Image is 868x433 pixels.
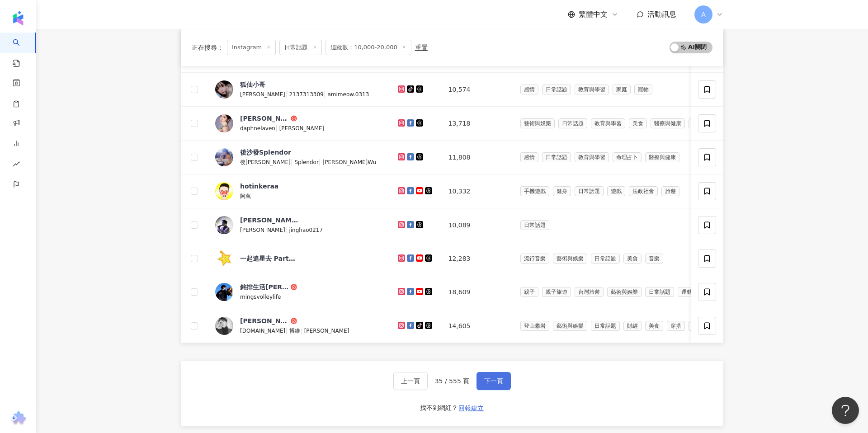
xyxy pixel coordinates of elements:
span: 藝術與娛樂 [553,254,587,264]
span: 下一頁 [484,377,503,385]
a: KOL Avatar[PERSON_NAME]daphnelaven|[PERSON_NAME] [215,114,383,133]
span: 教育與學習 [575,85,609,94]
a: KOL Avatar狐仙小哥[PERSON_NAME]|2137313309|amimeow.0313 [215,80,383,99]
span: 流行音樂 [520,254,549,264]
span: rise [13,155,20,175]
div: 銘排生活[PERSON_NAME] VolleyLife [240,282,289,292]
div: [PERSON_NAME] [240,216,299,225]
a: KOL Avatarhotinkeraa阿萬 [215,182,383,201]
span: [PERSON_NAME] [240,91,285,98]
span: 親子旅遊 [542,287,571,297]
span: 活動訊息 [647,10,676,19]
span: 繁體中文 [579,9,608,19]
span: 35 / 555 頁 [435,377,470,385]
span: 手機遊戲 [520,186,549,196]
img: KOL Avatar [215,182,233,200]
span: [PERSON_NAME] [279,125,325,132]
img: KOL Avatar [215,249,233,268]
span: | [291,158,295,165]
a: KOL Avatar後沙發Splendor後[PERSON_NAME]|Splendor|[PERSON_NAME]Wu [215,148,383,167]
span: 回報建立 [458,405,484,412]
button: 下一頁 [476,372,511,390]
span: 親子 [520,287,538,297]
div: hotinkeraa [240,182,278,191]
span: 命理占卜 [613,152,642,162]
img: KOL Avatar [215,114,233,132]
span: | [285,90,289,98]
td: 18,609 [441,275,513,309]
span: jinghao0217 [289,227,323,233]
span: 寵物 [634,85,652,94]
img: KOL Avatar [215,148,233,166]
td: 10,332 [441,174,513,208]
div: 重置 [415,44,428,51]
td: 11,808 [441,141,513,174]
a: KOL Avatar[PERSON_NAME]Superway[DOMAIN_NAME]|博維|[PERSON_NAME] [215,316,383,335]
span: 博維 [289,328,300,334]
span: 日常話題 [558,118,587,128]
span: [PERSON_NAME] [240,227,285,233]
iframe: Help Scout Beacon - Open [832,397,859,424]
span: 健身 [553,186,571,196]
span: 阿萬 [240,193,251,199]
td: 12,283 [441,242,513,275]
span: | [319,158,323,165]
span: 美食 [629,118,647,128]
span: 日常話題 [520,220,549,230]
div: 狐仙小哥 [240,80,265,89]
td: 14,605 [441,309,513,343]
td: 13,718 [441,107,513,141]
span: [PERSON_NAME]Wu [323,159,377,165]
img: logo icon [11,11,25,25]
a: KOL Avatar銘排生活[PERSON_NAME] VolleyLifemingsvolleylife [215,282,383,301]
span: 追蹤數：10,000-20,000 [325,40,411,55]
div: 找不到網紅？ [420,404,458,413]
a: search [13,33,31,68]
img: KOL Avatar [215,283,233,301]
span: 旅遊 [661,186,679,196]
img: KOL Avatar [215,80,233,99]
img: chrome extension [9,411,27,426]
span: 2137313309 [289,91,323,98]
span: mingsvolleylife [240,294,281,300]
span: 藝術與娛樂 [607,287,642,297]
a: KOL Avatar[PERSON_NAME][PERSON_NAME]|jinghao0217 [215,216,383,235]
span: 上一頁 [401,377,420,385]
span: 教育與學習 [575,152,609,162]
span: 美食 [645,321,663,331]
span: 運動 [689,118,707,128]
span: | [324,90,328,98]
span: 藝術與娛樂 [520,118,555,128]
span: 日常話題 [591,254,620,264]
span: [PERSON_NAME] [304,328,349,334]
span: | [285,327,289,334]
img: KOL Avatar [215,317,233,335]
td: 10,574 [441,73,513,107]
span: 財經 [623,321,642,331]
div: [PERSON_NAME] [240,114,289,123]
span: amimeow.0313 [327,91,369,98]
span: [DOMAIN_NAME] [240,328,285,334]
span: 法政社會 [629,186,658,196]
span: 運動 [689,321,707,331]
span: 醫療與健康 [645,152,679,162]
a: KOL Avatar一起追星去 Party Star Media [215,249,383,268]
span: 家庭 [613,85,631,94]
td: 10,089 [441,208,513,242]
div: [PERSON_NAME]Superway [240,316,289,325]
img: KOL Avatar [215,216,233,234]
span: 日常話題 [591,321,620,331]
span: daphnelaven [240,125,275,132]
span: | [285,226,289,233]
span: 感情 [520,152,538,162]
button: 上一頁 [393,372,428,390]
span: 穿搭 [667,321,685,331]
span: 運動 [678,287,696,297]
span: 正在搜尋 ： [192,44,223,51]
span: 遊戲 [607,186,625,196]
span: A [701,9,706,19]
span: 日常話題 [542,152,571,162]
span: 日常話題 [542,85,571,94]
span: | [275,124,279,132]
span: 日常話題 [575,186,604,196]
